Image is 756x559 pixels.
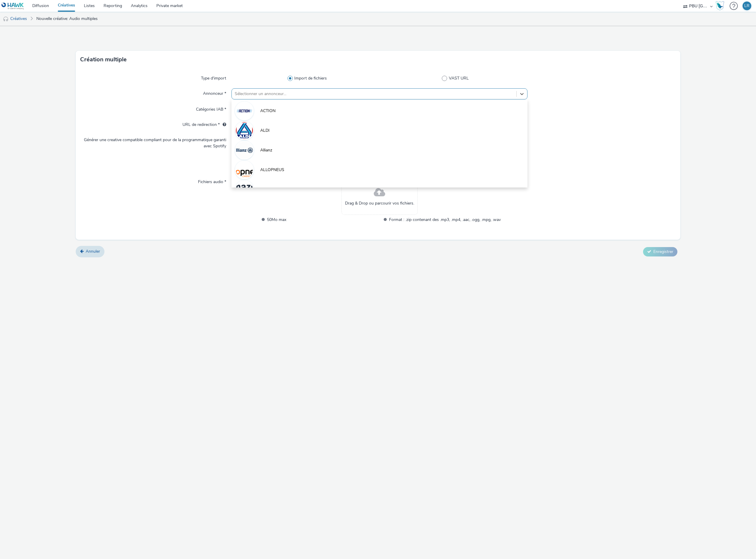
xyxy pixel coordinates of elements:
img: AMAZON [236,181,253,198]
button: Enregistrer [643,247,677,256]
div: L'URL de redirection sera utilisée comme URL de validation avec certains SSP et ce sera l'URL de ... [220,122,226,128]
span: ALDI [260,128,270,134]
span: VAST URL [449,75,469,81]
span: Enregistrer [653,249,673,254]
span: ACTION [260,108,275,114]
a: Annuler [76,246,104,257]
label: Annonceur * [201,88,229,97]
img: Allianz [236,142,253,159]
label: Type d'import [199,73,229,81]
h3: Création multiple [80,55,127,64]
span: ALLOPNEUS [260,167,284,173]
span: Drag & Drop ou parcourir vos fichiers. [345,200,414,206]
span: Format : .zip contenant des .mp3, .mp4, .aac, .ogg, .mpg, .wav [389,216,501,223]
img: audio [3,16,9,22]
img: Hawk Academy [716,1,724,11]
span: 50Mo max [267,216,379,223]
img: ALLOPNEUS [236,161,253,178]
span: AMAZON [260,187,278,192]
span: Allianz [260,147,272,153]
div: LR [744,1,750,10]
a: Nouvelle créative: Audio multiples [33,12,101,26]
label: Catégories IAB * [194,104,229,112]
label: Générer une creative compatible compliant pour de la programmatique garanti avec Spotify [80,135,229,149]
label: URL de redirection * [180,119,229,128]
img: undefined Logo [1,2,24,10]
img: ALDI [236,122,253,140]
img: ACTION [236,102,253,119]
span: Import de fichiers [294,75,327,81]
label: Fichiers audio * [196,177,229,185]
a: Hawk Academy [716,1,727,11]
span: Annuler [86,249,100,254]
